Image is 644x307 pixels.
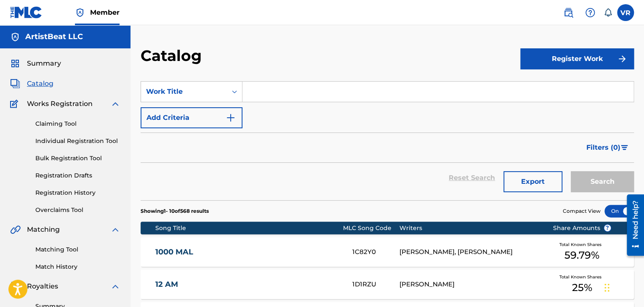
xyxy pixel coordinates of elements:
[10,6,43,19] img: MLC Logo
[503,171,562,192] button: Export
[520,48,634,69] button: Register Work
[604,8,612,17] div: Notifications
[35,119,120,128] a: Claiming Tool
[604,275,609,300] div: Drag
[27,79,53,89] span: Catalog
[617,54,627,64] img: f7272a7cc735f4ea7f67.svg
[35,137,120,146] a: Individual Registration Tool
[10,58,20,69] img: Summary
[141,207,209,215] p: Showing 1 - 10 of 568 results
[10,58,61,69] a: SummarySummary
[585,8,595,18] img: help
[563,8,573,18] img: search
[621,145,628,150] img: filter
[35,245,120,254] a: Matching Tool
[10,225,21,235] img: Matching
[553,224,611,233] span: Share Amounts
[141,107,242,128] button: Add Criteria
[35,206,120,214] a: Overclaims Tool
[10,32,20,42] img: Accounts
[586,143,620,153] span: Filters ( 0 )
[155,247,341,257] a: 1000 MAL
[110,225,120,235] img: expand
[617,4,634,21] div: User Menu
[559,274,605,280] span: Total Known Shares
[560,4,577,21] a: Public Search
[352,247,399,257] div: 1C82Y0
[90,8,120,17] span: Member
[399,224,540,233] div: Writers
[27,225,60,235] span: Matching
[10,99,21,109] img: Works Registration
[27,99,93,109] span: Works Registration
[572,280,592,295] span: 25 %
[581,137,634,158] button: Filters (0)
[399,247,540,257] div: [PERSON_NAME], [PERSON_NAME]
[620,191,644,259] iframe: Resource Center
[563,207,601,215] span: Compact View
[27,281,58,291] span: Royalties
[155,224,343,233] div: Song Title
[343,224,399,233] div: MLC Song Code
[110,99,120,109] img: expand
[559,241,605,248] span: Total Known Shares
[141,81,634,200] form: Search Form
[155,280,341,289] a: 12 AM
[582,4,599,21] div: Help
[141,46,206,65] h2: Catalog
[25,32,83,42] h5: ArtistBeat LLC
[352,280,399,289] div: 1D1RZU
[27,58,61,69] span: Summary
[146,87,222,97] div: Work Title
[564,248,599,263] span: 59.79 %
[602,267,644,307] iframe: Chat Widget
[35,188,120,197] a: Registration History
[226,113,236,123] img: 9d2ae6d4665cec9f34b9.svg
[75,8,85,18] img: Top Rightsholder
[35,262,120,271] a: Match History
[10,79,20,89] img: Catalog
[35,154,120,163] a: Bulk Registration Tool
[10,281,20,291] img: Royalties
[399,280,540,289] div: [PERSON_NAME]
[10,79,53,89] a: CatalogCatalog
[35,171,120,180] a: Registration Drafts
[604,225,611,231] span: ?
[110,281,120,291] img: expand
